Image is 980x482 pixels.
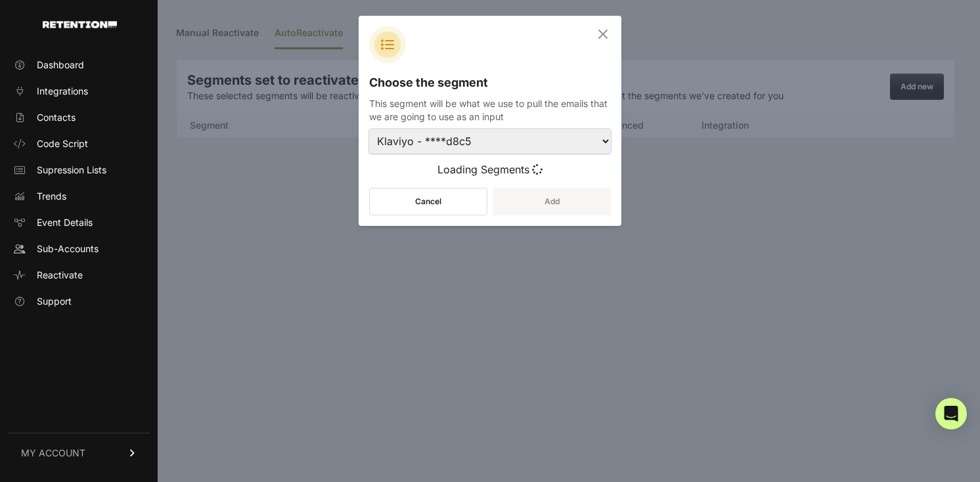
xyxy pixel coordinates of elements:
a: Event Details [8,212,150,233]
span: MY ACCOUNT [21,447,85,460]
span: Supression Lists [37,164,106,177]
div: Open Intercom Messenger [935,398,967,429]
a: MY ACCOUNT [8,433,150,473]
a: Code Script [8,133,150,154]
a: Contacts [8,107,150,128]
div: Loading Segments [369,162,611,177]
span: Trends [37,190,66,203]
img: Retention.com [43,21,117,28]
span: Event Details [37,216,93,229]
a: Integrations [8,81,150,102]
a: Dashboard [8,55,150,76]
button: Cancel [369,188,487,215]
a: Support [8,291,150,312]
span: Reactivate [37,269,83,282]
span: Support [37,295,72,308]
p: This segment will be what we use to pull the emails that we are going to use as an input [369,97,611,123]
span: Sub-Accounts [37,242,99,255]
h3: Choose the segment [369,74,488,92]
span: Contacts [37,111,76,124]
a: Supression Lists [8,160,150,181]
a: Trends [8,186,150,207]
span: Integrations [37,85,88,98]
a: Reactivate [8,265,150,286]
span: Code Script [37,137,88,150]
a: Sub-Accounts [8,238,150,259]
span: Dashboard [37,58,84,72]
button: Add [493,188,611,215]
